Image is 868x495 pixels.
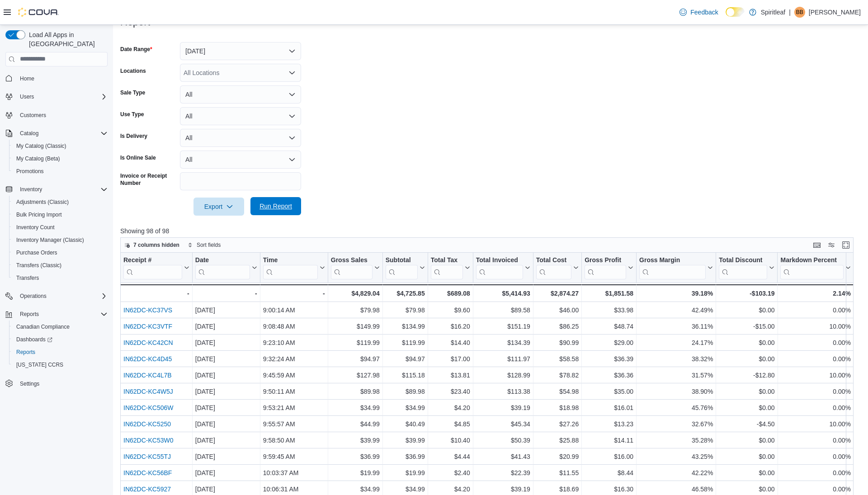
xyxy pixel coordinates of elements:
[585,256,633,279] button: Gross Profit
[476,256,523,264] div: Total Invoiced
[9,234,111,246] button: Inventory Manager (Classic)
[18,8,59,17] img: Cova
[639,402,713,413] div: 45.76%
[195,337,257,348] div: [DATE]
[2,183,111,196] button: Inventory
[13,347,39,358] a: Reports
[195,354,257,364] div: [DATE]
[719,451,774,462] div: $0.00
[123,256,182,279] div: Receipt # URL
[9,208,111,221] button: Bulk Pricing Import
[16,110,50,121] a: Customers
[9,140,111,152] button: My Catalog (Classic)
[781,402,851,413] div: 0.00%
[2,90,111,103] button: Users
[13,321,108,332] span: Canadian Compliance
[9,259,111,272] button: Transfers (Classic)
[536,256,571,264] div: Total Cost
[536,419,579,429] div: $27.26
[263,256,325,279] button: Time
[20,380,39,387] span: Settings
[13,153,108,164] span: My Catalog (Beta)
[123,469,172,476] a: IN62DC-KC56BF
[331,419,380,429] div: $44.99
[2,377,111,390] button: Settings
[195,402,257,413] div: [DATE]
[123,339,173,346] a: IN62DC-KC42CN
[13,247,108,258] span: Purchase Orders
[25,30,108,48] span: Load All Apps in [GEOGRAPHIC_DATA]
[16,323,70,330] span: Canadian Compliance
[16,336,52,343] span: Dashboards
[16,361,63,368] span: [US_STATE] CCRS
[386,256,425,279] button: Subtotal
[16,291,108,302] span: Operations
[263,256,318,279] div: Time
[719,419,774,429] div: -$4.50
[195,256,257,279] button: Date
[263,305,325,316] div: 9:00:14 AM
[263,451,325,462] div: 9:59:45 AM
[13,247,61,258] a: Purchase Orders
[331,337,380,348] div: $119.99
[13,197,72,207] a: Adjustments (Classic)
[585,256,626,264] div: Gross Profit
[195,256,250,279] div: Date
[331,256,373,279] div: Gross Sales
[13,222,58,233] a: Inventory Count
[386,305,425,316] div: $79.98
[259,202,292,211] span: Run Report
[476,305,530,316] div: $89.58
[120,226,861,236] p: Showing 98 of 98
[2,290,111,302] button: Operations
[386,288,425,299] div: $4,725.85
[9,346,111,358] button: Reports
[719,256,767,279] div: Total Discount
[13,273,42,283] a: Transfers
[16,184,46,195] button: Inventory
[781,305,851,316] div: 0.00%
[719,321,774,332] div: -$15.00
[719,337,774,348] div: $0.00
[9,272,111,284] button: Transfers
[639,305,713,316] div: 42.49%
[431,256,470,279] button: Total Tax
[123,404,173,411] a: IN62DC-KC506W
[195,321,257,332] div: [DATE]
[263,386,325,397] div: 9:50:11 AM
[16,168,44,175] span: Promotions
[180,85,301,104] button: All
[16,109,108,121] span: Customers
[263,402,325,413] div: 9:53:21 AM
[9,165,111,178] button: Promotions
[9,333,111,346] a: Dashboards
[13,347,108,358] span: Reports
[263,467,325,478] div: 10:03:37 AM
[13,260,108,271] span: Transfers (Classic)
[16,198,69,206] span: Adjustments (Classic)
[195,467,257,478] div: [DATE]
[781,419,851,429] div: 10.00%
[386,435,425,446] div: $39.99
[195,419,257,429] div: [DATE]
[431,321,470,332] div: $16.20
[199,198,239,216] span: Export
[331,451,380,462] div: $36.99
[719,354,774,364] div: $0.00
[16,262,61,269] span: Transfers (Classic)
[639,435,713,446] div: 35.28%
[331,370,380,381] div: $127.98
[585,354,633,364] div: $36.39
[123,372,172,379] a: IN62DC-KC4L7B
[476,256,523,279] div: Total Invoiced
[123,256,182,264] div: Receipt #
[20,292,47,300] span: Operations
[120,111,144,118] label: Use Type
[780,256,843,279] div: Markdown Percent
[120,67,146,75] label: Locations
[585,305,633,316] div: $33.98
[263,256,318,264] div: Time
[2,108,111,122] button: Customers
[13,334,108,345] span: Dashboards
[726,7,745,17] input: Dark Mode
